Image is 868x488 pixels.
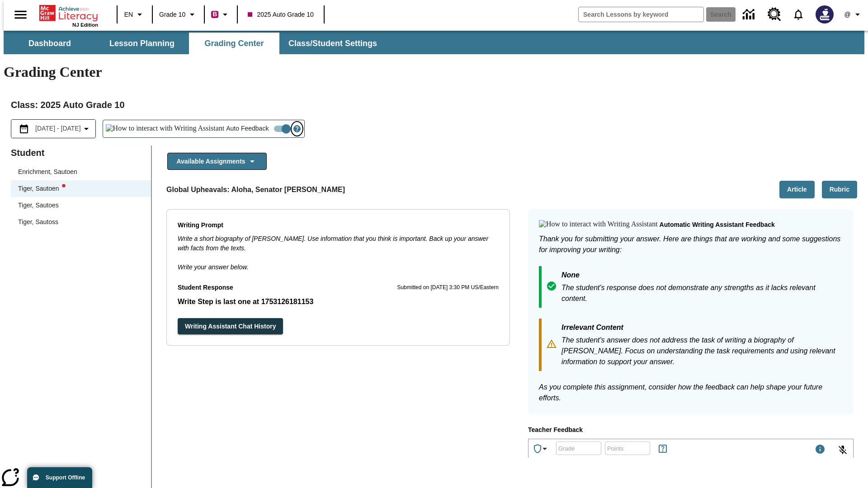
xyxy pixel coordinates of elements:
[156,6,201,23] button: Grade: Grade 10, Select a grade
[4,7,132,15] body: Type your response here.
[5,33,95,54] button: Dashboard
[18,167,77,177] div: Enrichment, Sautoen
[397,283,499,292] p: Submitted on [DATE] 3:30 PM US/Eastern
[208,6,234,23] button: Boost Class color is violet red. Change class color
[654,440,672,458] button: Rules for Earning Points and Achievements, Will open in new tab
[106,124,225,133] img: How to interact with Writing Assistant
[39,4,98,22] a: Home
[120,6,149,23] button: Language: EN, Select a language
[810,3,839,26] button: Select a new avatar
[787,3,810,26] a: Notifications
[178,296,499,307] p: Write Step is last one at 1753126181153
[178,296,499,307] p: Student Response
[561,282,843,304] p: The student's response does not demonstrate any strengths as it lacks relevant content.
[605,441,650,455] div: Points: Must be equal to or less than 25.
[166,184,345,195] p: Global Upheavals: Aloha, Senator [PERSON_NAME]
[11,180,151,197] div: Tiger, Sautoenwriting assistant alert
[178,221,499,230] p: Writing Prompt
[11,214,151,230] div: Tiger, Sautoss
[844,10,850,19] span: @
[4,33,385,54] div: SubNavbar
[737,2,762,27] a: Data Center
[281,33,384,54] button: Class/Student Settings
[178,318,283,335] button: Writing Assistant Chat History
[539,382,843,404] p: As you complete this assignment, consider how the feedback can help shape your future efforts.
[124,10,133,19] span: EN
[62,184,66,188] svg: writing assistant alert
[660,220,775,230] p: Automatic writing assistant feedback
[288,38,377,49] span: Class/Student Settings
[762,2,787,27] a: Resource Center, Will open in new tab
[18,217,58,227] div: Tiger, Sautoss
[28,38,71,49] span: Dashboard
[4,64,864,80] h1: Grading Center
[561,270,843,282] p: None
[816,5,834,23] img: Avatar
[189,33,279,54] button: Grading Center
[11,145,151,160] p: Student
[290,120,304,137] button: Open Help for Writing Assistant
[539,220,658,229] img: How to interact with Writing Assistant
[605,436,650,460] input: Points: Must be equal to or less than 25.
[839,6,868,23] button: Profile/Settings
[35,124,81,133] span: [DATE] - [DATE]
[528,425,854,435] p: Teacher Feedback
[528,440,554,458] button: Achievements
[167,153,267,170] button: Available Assignments
[11,197,151,214] div: Tiger, Sautoes
[248,10,313,19] span: 2025 Auto Grade 10
[109,38,175,49] span: Lesson Planning
[832,439,854,461] button: Click to activate and allow voice recognition
[72,22,98,28] span: NJ Edition
[159,10,185,19] span: Grade 10
[556,436,601,460] input: Grade: Letters, numbers, %, + and - are allowed.
[27,467,92,488] button: Support Offline
[18,201,59,210] div: Tiger, Sautoes
[204,38,264,49] span: Grading Center
[822,181,857,198] button: Rubric, Will open in new tab
[18,184,66,193] div: Tiger, Sautoen
[815,444,826,456] div: Maximum 1000 characters Press Escape to exit toolbar and use left and right arrow keys to access ...
[561,322,843,335] p: Irrelevant Content
[226,124,269,133] span: Auto Feedback
[539,234,843,255] p: Thank you for submitting your answer. Here are things that are working and some suggestions for i...
[212,9,217,20] span: B
[178,283,233,293] p: Student Response
[556,441,601,455] div: Grade: Letters, numbers, %, + and - are allowed.
[15,123,92,134] button: Select the date range menu item
[779,181,815,198] button: Article, Will open in new tab
[178,253,499,272] p: Write your answer below.
[178,234,499,253] p: Write a short biography of [PERSON_NAME]. Use information that you think is important. Back up yo...
[97,33,187,54] button: Lesson Planning
[11,164,151,180] div: Enrichment, Sautoen
[81,123,92,134] svg: Collapse Date Range Filter
[561,335,843,367] p: The student's answer does not address the task of writing a biography of [PERSON_NAME]. Focus on ...
[11,98,857,112] h2: Class : 2025 Auto Grade 10
[579,7,703,22] input: search field
[7,1,34,28] button: Open side menu
[39,3,98,28] div: Home
[46,474,85,481] span: Support Offline
[4,31,864,54] div: SubNavbar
